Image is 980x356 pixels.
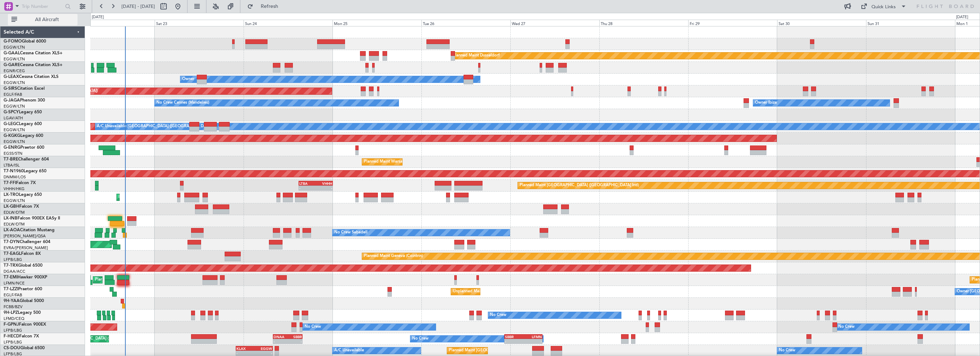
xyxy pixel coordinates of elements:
[412,333,429,344] div: No Crew
[244,20,332,26] div: Sun 24
[19,17,75,22] span: All Aircraft
[4,98,20,103] span: G-JAGA
[287,339,302,343] div: -
[4,193,19,197] span: LX-TRO
[449,345,561,356] div: Planned Maint [GEOGRAPHIC_DATA] ([GEOGRAPHIC_DATA])
[4,275,17,280] span: T7-EMI
[38,333,151,344] div: Planned Maint [GEOGRAPHIC_DATA] ([GEOGRAPHIC_DATA])
[4,292,22,298] a: EGLF/FAB
[524,339,542,343] div: -
[4,222,25,227] a: EDLW/DTM
[4,86,45,91] a: G-SIRSCitation Excel
[299,186,316,190] div: -
[490,310,506,321] div: No Crew
[4,287,42,291] a: T7-LZZIPraetor 600
[4,169,46,173] a: T7-N1960Legacy 650
[4,75,19,79] span: G-LEAX
[4,216,60,221] a: LX-INBFalcon 900EX EASy II
[255,4,285,9] span: Refresh
[4,186,25,192] a: VHHH/HKG
[871,4,896,11] div: Quick Links
[4,163,20,168] a: LTBA/ISL
[182,74,194,85] div: Owner
[236,351,254,355] div: -
[4,263,42,268] a: T7-TRXGlobal 6500
[8,14,77,25] button: All Aircraft
[92,14,104,20] div: [DATE]
[364,251,423,262] div: Planned Maint Geneva (Cointrin)
[453,50,500,61] div: Planned Maint Dusseldorf
[4,122,42,126] a: G-LEGCLegacy 600
[4,252,41,256] a: T7-EAGLFalcon 8X
[4,193,42,197] a: LX-TROLegacy 650
[4,63,62,67] a: G-GARECessna Citation XLS+
[4,151,22,156] a: EGSS/STN
[4,134,43,138] a: G-KGKGLegacy 600
[4,127,25,133] a: EGGW/LTN
[857,1,910,12] button: Quick Links
[453,286,570,297] div: Unplanned Maint [GEOGRAPHIC_DATA] ([GEOGRAPHIC_DATA])
[4,45,25,50] a: EGGW/LTN
[4,240,20,244] span: T7-DYN
[4,311,18,315] span: 9H-LPZ
[316,181,332,186] div: VHHH
[287,335,302,339] div: SBBR
[155,20,244,26] div: Sat 23
[779,345,795,356] div: No Crew
[119,192,231,203] div: Planned Maint [GEOGRAPHIC_DATA] ([GEOGRAPHIC_DATA])
[4,228,55,232] a: LX-AOACitation Mustang
[274,335,288,339] div: DNAA
[4,346,20,350] span: CS-DOU
[316,186,332,190] div: -
[299,181,316,186] div: LTBA
[4,334,19,338] span: F-HECD
[4,245,48,251] a: EVRA/[PERSON_NAME]
[4,311,41,315] a: 9H-LPZLegacy 500
[4,328,22,333] a: LFPB/LBG
[4,204,19,209] span: LX-GBH
[510,20,599,26] div: Wed 27
[22,1,63,12] input: Trip Number
[4,134,20,138] span: G-KGKG
[274,339,288,343] div: -
[4,110,19,114] span: G-SPCY
[254,346,272,351] div: EGGW
[4,322,19,327] span: F-GPNJ
[4,63,20,67] span: G-GARE
[4,340,22,345] a: LFPB/LBG
[4,145,44,150] a: G-ENRGPraetor 600
[4,233,46,239] a: [PERSON_NAME]/QSA
[4,299,44,303] a: 9H-YAAGlobal 5000
[4,281,25,286] a: LFMN/NCE
[95,275,155,285] div: Planned Maint [PERSON_NAME]
[4,275,47,280] a: T7-EMIHawker 900XP
[4,334,39,338] a: F-HECDFalcon 7X
[364,157,450,167] div: Planned Maint Warsaw ([GEOGRAPHIC_DATA])
[520,180,639,191] div: Planned Maint [GEOGRAPHIC_DATA] ([GEOGRAPHIC_DATA] Intl)
[4,269,25,274] a: DGAA/ACC
[524,335,542,339] div: LFMN
[4,139,25,144] a: EGGW/LTN
[4,263,18,268] span: T7-TRX
[4,316,24,321] a: LFMD/CEQ
[4,39,46,44] a: G-FOMOGlobal 6000
[4,204,39,209] a: LX-GBHFalcon 7X
[4,322,46,327] a: F-GPNJFalcon 900EX
[4,98,45,103] a: G-JAGAPhenom 300
[4,346,45,350] a: CS-DOUGlobal 6500
[4,51,62,55] a: G-GAALCessna Citation XLS+
[236,346,254,351] div: KLAX
[121,3,155,10] span: [DATE] - [DATE]
[4,228,20,232] span: LX-AOA
[4,181,16,185] span: T7-FFI
[4,68,25,74] a: EGNR/CEG
[838,322,855,332] div: No Crew
[599,20,688,26] div: Thu 28
[777,20,866,26] div: Sat 30
[505,335,523,339] div: SBBR
[4,110,42,114] a: G-SPCYLegacy 650
[305,322,321,332] div: No Crew
[332,20,421,26] div: Mon 25
[4,145,20,150] span: G-ENRG
[4,252,21,256] span: T7-EAGL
